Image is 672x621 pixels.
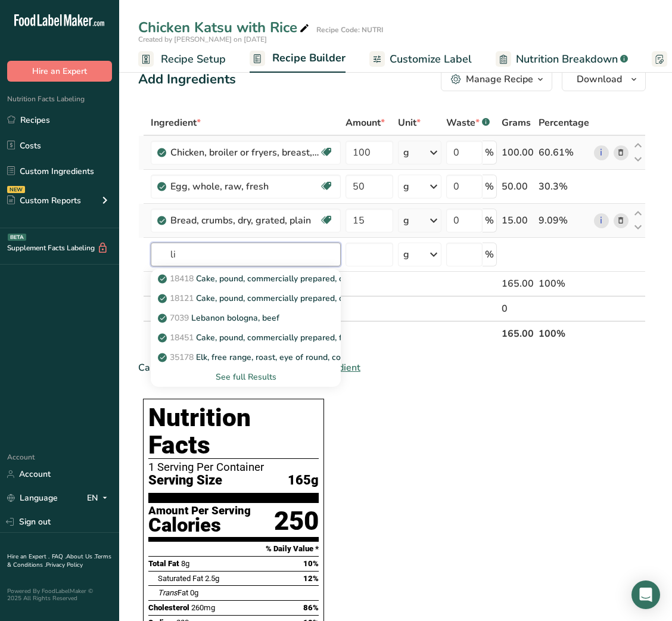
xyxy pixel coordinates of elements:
span: 35178 [170,352,194,363]
span: 260mg [191,603,215,612]
span: 165g [288,473,319,488]
a: 35178Elk, free range, roast, eye of round, cooked (Shoshone Bannock) [151,347,341,367]
span: 10% [303,559,319,568]
div: 9.09% [539,213,589,228]
p: Elk, free range, roast, eye of round, cooked (Shoshone Bannock) [160,351,441,364]
span: Cholesterol [148,603,189,612]
p: Cake, pound, commercially prepared, fat-free [160,331,369,344]
div: Add Ingredients [138,70,236,89]
div: See full Results [160,371,331,383]
div: g [403,179,409,194]
p: Cake, pound, commercially prepared, other than all butter, unenriched [160,272,463,285]
span: Grams [502,116,531,130]
span: 18418 [170,273,194,284]
a: Language [7,488,58,508]
div: Chicken Katsu with Rice [138,17,312,38]
div: 15.00 [502,213,534,228]
div: BETA [8,234,26,241]
a: i [594,145,609,160]
div: Calories [148,517,251,534]
div: g [403,247,409,262]
span: Unit [398,116,421,130]
span: 0g [190,588,198,597]
a: i [594,213,609,228]
span: Nutrition Breakdown [516,51,618,67]
div: NEW [7,186,25,193]
span: 12% [303,574,319,583]
a: Privacy Policy [46,561,83,569]
div: 60.61% [539,145,589,160]
input: Add Ingredient [151,243,341,266]
th: Net Totals [148,321,499,346]
span: Percentage [539,116,589,130]
a: 18451Cake, pound, commercially prepared, fat-free [151,328,341,347]
span: Serving Size [148,473,222,488]
div: 1 Serving Per Container [148,461,319,473]
span: 8g [181,559,189,568]
h1: Nutrition Facts [148,404,319,459]
div: Amount Per Serving [148,505,251,517]
div: 0 [502,302,534,316]
span: Amount [346,116,385,130]
div: EN [87,491,112,505]
span: Recipe Setup [161,51,226,67]
p: Lebanon bologna, beef [160,312,279,324]
div: Bread, crumbs, dry, grated, plain [170,213,319,228]
div: Waste [446,116,490,130]
div: Custom Reports [7,194,81,207]
a: FAQ . [52,552,66,561]
div: 100.00 [502,145,534,160]
span: Ingredient [151,116,201,130]
span: Customize Label [390,51,472,67]
a: Terms & Conditions . [7,552,111,569]
span: 18451 [170,332,194,343]
span: 7039 [170,312,189,324]
span: Download [577,72,622,86]
span: Saturated Fat [158,574,203,583]
div: Chicken, broiler or fryers, breast, skinless, boneless, meat only, raw [170,145,319,160]
button: Manage Recipe [441,67,552,91]
div: Can't find your ingredient? [138,361,646,375]
a: 7039Lebanon bologna, beef [151,308,341,328]
a: 18121Cake, pound, commercially prepared, other than all butter, enriched [151,288,341,308]
span: Fat [158,588,188,597]
p: Cake, pound, commercially prepared, other than all butter, enriched [160,292,453,305]
section: % Daily Value * [148,542,319,556]
a: Nutrition Breakdown [496,46,628,73]
div: 165.00 [502,277,534,291]
th: 165.00 [499,321,536,346]
div: See full Results [151,367,341,387]
div: Manage Recipe [466,72,533,86]
div: g [403,145,409,160]
span: 2.5g [205,574,219,583]
span: Created by [PERSON_NAME] on [DATE] [138,35,267,44]
span: 18121 [170,293,194,304]
i: Trans [158,588,178,597]
div: 30.3% [539,179,589,194]
div: 100% [539,277,589,291]
div: 250 [274,505,319,537]
a: Hire an Expert . [7,552,49,561]
a: 18418Cake, pound, commercially prepared, other than all butter, unenriched [151,269,341,288]
div: Recipe Code: NUTRI [316,24,383,35]
div: 50.00 [502,179,534,194]
a: Customize Label [369,46,472,73]
span: Total Fat [148,559,179,568]
a: About Us . [66,552,95,561]
span: Recipe Builder [272,50,346,66]
button: Hire an Expert [7,61,112,82]
th: 100% [536,321,592,346]
a: Recipe Builder [250,45,346,73]
button: Download [562,67,646,91]
span: 86% [303,603,319,612]
div: Egg, whole, raw, fresh [170,179,319,194]
div: g [403,213,409,228]
div: Open Intercom Messenger [631,580,660,609]
a: Recipe Setup [138,46,226,73]
div: Powered By FoodLabelMaker © 2025 All Rights Reserved [7,588,112,602]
